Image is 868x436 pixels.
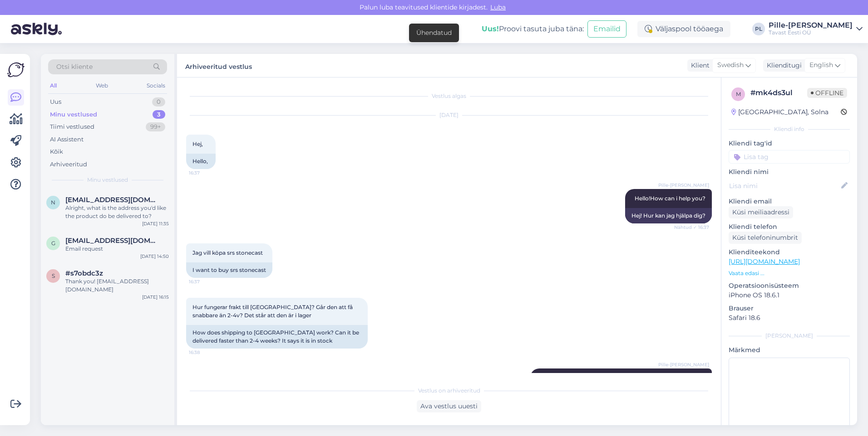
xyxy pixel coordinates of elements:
span: nathaasyajewellers@gmail.com [65,196,160,204]
div: AI Assistent [50,135,84,144]
div: How does shipping to [GEOGRAPHIC_DATA] work? Can it be delivered faster than 2-4 weeks? It says i... [186,325,368,349]
p: Vaata edasi ... [729,269,850,277]
p: iPhone OS 18.6.1 [729,291,850,300]
span: Pille-[PERSON_NAME] [658,182,709,189]
p: Kliendi tag'id [729,139,850,148]
p: Kliendi nimi [729,167,850,177]
div: Kliendi info [729,125,850,133]
div: Email request [65,245,169,253]
div: Tavast Eesti OÜ [769,29,853,36]
div: Web [94,80,110,92]
div: [DATE] [186,111,712,119]
div: Kõik [50,147,63,156]
div: Väljaspool tööaega [637,21,730,37]
div: Küsi telefoninumbrit [729,232,802,244]
span: Otsi kliente [56,62,93,72]
span: Pille-[PERSON_NAME] [658,361,709,368]
button: Emailid [587,20,626,38]
span: s [52,272,55,279]
div: Vestlus algas [186,92,712,100]
div: Tiimi vestlused [50,122,94,131]
div: Alright, what is the address you'd like the product do be delivered to? [65,204,169,220]
div: [DATE] 14:50 [140,253,169,260]
input: Lisa tag [729,150,850,164]
span: Swedish [717,60,744,70]
div: Ühendatud [416,28,452,38]
div: 0 [152,97,165,107]
div: Arhiveeritud [50,160,87,169]
div: [GEOGRAPHIC_DATA], Solna [731,107,829,117]
a: Pille-[PERSON_NAME]Tavast Eesti OÜ [769,22,863,36]
p: Kliendi telefon [729,222,850,232]
span: Hur fungerar frakt till [GEOGRAPHIC_DATA]? Går den att få snabbare än 2-4v? Det står att den är i... [192,304,354,319]
p: Märkmed [729,345,850,355]
div: Thank you! [EMAIL_ADDRESS][DOMAIN_NAME] [65,277,169,294]
b: Uus! [482,24,499,33]
div: Klient [687,61,710,70]
span: Nähtud ✓ 16:37 [674,224,709,231]
div: Ava vestlus uuesti [417,400,481,412]
div: 99+ [146,122,165,131]
div: Klienditugi [763,61,802,70]
img: Askly Logo [7,61,25,78]
div: Hej! Hur kan jag hjälpa dig? [625,208,712,223]
div: 3 [153,110,165,119]
span: Hello!How can i help you? [635,195,705,202]
div: Uus [50,97,61,107]
div: [DATE] 16:15 [142,294,169,300]
span: 16:38 [189,349,223,356]
p: Klienditeekond [729,247,850,257]
div: [PERSON_NAME] [729,332,850,340]
div: Minu vestlused [50,110,97,119]
div: Pille-[PERSON_NAME] [769,22,853,29]
span: Hej, [192,140,203,147]
span: Jag vill köpa srs stonecast [192,249,263,256]
span: #s7obdc3z [65,269,103,277]
div: PL [752,23,765,35]
div: Socials [145,80,167,92]
span: 16:37 [189,170,223,176]
div: Küsi meiliaadressi [729,206,793,218]
span: g [51,240,55,247]
span: Offline [807,88,847,98]
span: Minu vestlused [87,176,128,184]
div: Hello, [186,154,216,169]
span: gabieitavi@gmail.com [65,237,160,245]
p: Kliendi email [729,197,850,206]
label: Arhiveeritud vestlus [185,59,252,72]
p: Safari 18.6 [729,313,850,323]
input: Lisa nimi [729,181,839,191]
div: All [48,80,59,92]
span: n [51,199,55,206]
div: [DATE] 11:35 [142,220,169,227]
div: I want to buy srs stonecast [186,262,272,278]
span: Vestlus on arhiveeritud [418,387,480,395]
span: Luba [488,3,508,11]
span: English [809,60,833,70]
span: m [736,91,741,97]
p: Operatsioonisüsteem [729,281,850,291]
div: Proovi tasuta juba täna: [482,24,584,34]
div: # mk4ds3ul [750,87,807,98]
span: 16:37 [189,278,223,285]
a: [URL][DOMAIN_NAME] [729,257,800,266]
p: Brauser [729,304,850,313]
